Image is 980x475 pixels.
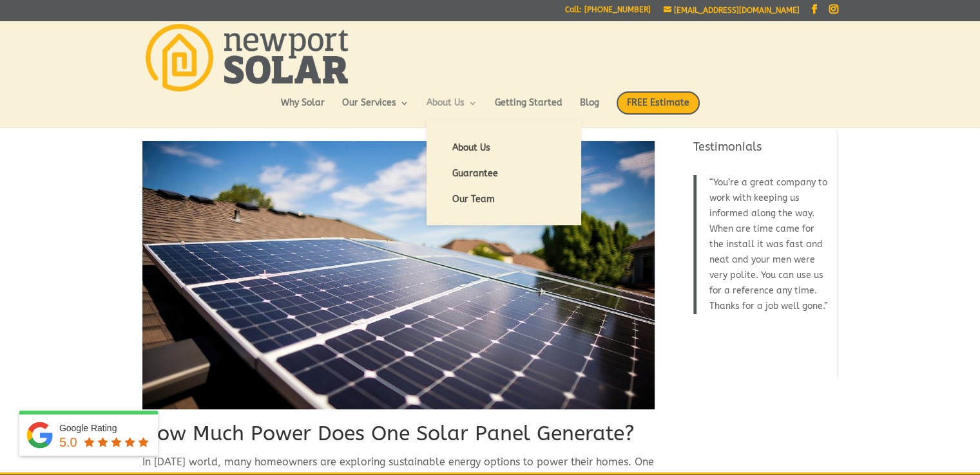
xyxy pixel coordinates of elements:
a: Why Solar [281,98,325,120]
a: About Us [439,135,568,161]
a: [EMAIL_ADDRESS][DOMAIN_NAME] [664,6,800,15]
img: Newport Solar | Solar Energy Optimized. [146,24,348,91]
a: Call: [PHONE_NUMBER] [565,6,651,19]
a: Getting Started [495,98,562,120]
img: How Much Power Does One Solar Panel Generate? [142,141,655,409]
a: About Us [427,98,477,120]
a: Guarantee [439,161,568,187]
h4: Testimonials [693,139,829,162]
a: Our Services [342,98,409,120]
span: FREE Estimate [617,91,700,115]
div: Google Rating [59,422,151,434]
a: FREE Estimate [617,91,700,127]
h1: How Much Power Does One Solar Panel Generate? [142,420,655,455]
blockquote: You’re a great company to work with keeping us informed along the way. When are time came for the... [693,175,830,314]
span: 5.0 [59,435,77,449]
a: Our Team [439,187,568,212]
a: Blog [580,98,599,120]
